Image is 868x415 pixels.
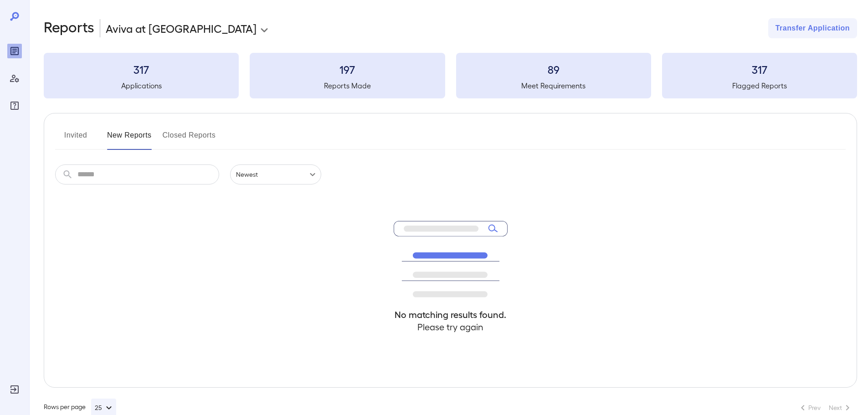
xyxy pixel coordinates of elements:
[107,128,152,150] button: New Reports
[768,18,857,38] button: Transfer Application
[793,400,857,415] nav: pagination navigation
[7,44,22,58] div: Reports
[662,80,857,91] h5: Flagged Reports
[7,98,22,113] div: FAQ
[44,53,857,98] summary: 317Applications197Reports Made89Meet Requirements317Flagged Reports
[394,308,508,321] h4: No matching results found.
[456,80,651,91] h5: Meet Requirements
[55,128,96,150] button: Invited
[250,80,445,91] h5: Reports Made
[44,18,94,38] h2: Reports
[44,62,239,77] h3: 317
[662,62,857,77] h3: 317
[7,382,22,397] div: Log Out
[456,62,651,77] h3: 89
[250,62,445,77] h3: 197
[44,80,239,91] h5: Applications
[163,128,216,150] button: Closed Reports
[7,71,22,86] div: Manage Users
[106,21,257,36] p: Aviva at [GEOGRAPHIC_DATA]
[394,321,508,333] h4: Please try again
[230,164,321,184] div: Newest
